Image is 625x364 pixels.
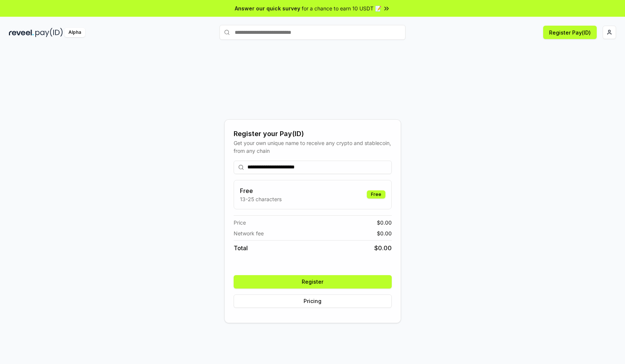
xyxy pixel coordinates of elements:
h3: Free [240,186,282,195]
p: 13-25 characters [240,195,282,203]
button: Register [234,275,392,289]
span: Network fee [234,229,264,237]
span: $ 0.00 [377,219,392,226]
button: Register Pay(ID) [543,26,597,39]
div: Free [367,190,385,199]
button: Pricing [234,294,392,308]
img: pay_id [35,28,63,37]
span: Answer our quick survey [235,4,300,12]
span: Total [234,244,248,252]
span: for a chance to earn 10 USDT 📝 [302,4,381,12]
span: $ 0.00 [374,244,392,252]
div: Alpha [64,28,85,37]
div: Register your Pay(ID) [234,129,392,139]
span: Price [234,219,246,226]
img: reveel_dark [9,28,34,37]
div: Get your own unique name to receive any crypto and stablecoin, from any chain [234,139,392,155]
span: $ 0.00 [377,229,392,237]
